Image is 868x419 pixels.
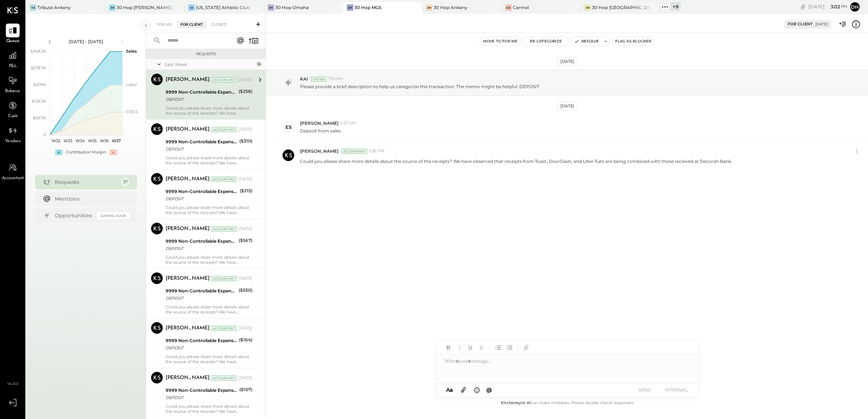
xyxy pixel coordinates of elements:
[6,38,20,45] span: Queue
[150,52,262,57] div: Requests
[55,38,117,45] div: [DATE] - [DATE]
[211,326,237,331] div: Accountant
[523,37,568,46] button: Re-Categorize
[670,2,681,11] div: + 9
[211,177,237,182] div: Accountant
[126,49,137,54] text: Sales
[166,295,236,302] div: DEPOSIT
[239,88,252,95] div: ($258)
[369,148,385,154] span: 3:36 PM
[311,77,326,82] div: System
[109,4,115,11] div: 3H
[208,21,230,28] div: Closed
[8,113,17,120] span: Cash
[51,138,60,143] text: W32
[240,187,252,194] div: ($215)
[256,61,262,67] div: 36
[55,178,117,186] div: Requests
[166,374,210,382] div: [PERSON_NAME]
[239,77,252,83] div: [DATE]
[166,145,237,153] div: DEPOSIT
[799,3,807,11] div: copy link
[165,61,254,67] div: Last Week
[97,212,130,219] div: Coming Soon
[211,375,237,381] div: Accountant
[466,343,475,352] button: Underline
[450,386,453,393] span: a
[557,102,577,111] div: [DATE]
[268,4,274,11] div: 3H
[166,354,252,364] div: Could you please share more details about the source of the receipts? We have observed that recei...
[239,325,252,331] div: [DATE]
[849,1,861,13] button: Dh
[5,138,21,145] span: Vendors
[166,89,236,96] div: 9999 Non-Controllable Expenses:Other Income and Expenses:To Be Classified P&L
[630,385,660,395] button: SEND
[166,106,252,116] div: Could you please share more details about the source of the receipts? We have observed that recei...
[166,205,252,215] div: Could you please share more details about the source of the receipts? We have observed that recei...
[166,325,210,332] div: [PERSON_NAME]
[153,21,175,28] div: For Me
[584,4,591,11] div: 3H
[808,3,847,10] div: [DATE]
[300,128,341,134] p: Deposit from sales
[44,132,46,137] text: 0
[239,276,252,282] div: [DATE]
[166,188,238,195] div: 9999 Non-Controllable Expenses:Other Income and Expenses:To Be Classified P&L
[285,124,292,131] div: ES
[166,255,252,265] div: Could you please share more details about the source of the receipts? We have observed that recei...
[66,149,106,155] div: Contribution Margin
[0,99,25,120] a: Cash
[347,4,353,11] div: 3H
[434,4,467,11] div: 30 Hop Ankeny
[166,126,210,133] div: [PERSON_NAME]
[239,386,252,393] div: ($107)
[31,49,46,54] text: $348.3K
[166,387,237,394] div: 9999 Non-Controllable Expenses:Other Income and Expenses:To Be Classified P&L
[166,225,210,233] div: [PERSON_NAME]
[505,4,512,11] div: Ca
[239,336,252,344] div: ($164)
[494,343,503,352] button: Unordered List
[30,4,36,11] div: TA
[211,226,237,231] div: Accountant
[522,343,531,352] button: Add URL
[0,124,25,145] a: Vendors
[166,195,238,202] div: DEPOSIT
[121,178,130,186] div: 37
[100,138,109,143] text: W36
[239,375,252,381] div: [DATE]
[300,158,732,164] p: Could you please share more details about the source of the receipts? We have observed that recei...
[444,343,453,352] button: Bold
[444,386,455,394] button: Aa
[328,76,343,82] span: 7:10 PM
[612,37,654,46] button: Flag as Blocker
[815,22,828,27] div: [DATE]
[5,88,20,95] span: Balance
[557,57,577,66] div: [DATE]
[32,99,46,104] text: $139.3K
[0,24,25,45] a: Queue
[166,76,210,83] div: [PERSON_NAME]
[2,175,24,182] span: Accountant
[166,287,236,295] div: 9999 Non-Controllable Expenses:Other Income and Expenses:To Be Classified P&L
[177,21,206,28] div: For Client
[211,127,237,132] div: Accountant
[486,386,492,393] span: @
[75,138,85,143] text: W34
[480,37,521,46] button: Move to for me
[211,77,237,82] div: Accountant
[166,155,252,165] div: Could you please share more details about the source of the receipts? We have observed that recei...
[340,120,356,126] span: 6:27 AM
[117,4,174,11] div: 30 Hop [PERSON_NAME] Summit
[354,4,381,11] div: 30 Hop MGS
[64,138,72,143] text: W33
[662,385,691,395] button: INTERNAL
[9,63,17,70] span: P&L
[239,176,252,182] div: [DATE]
[126,82,137,87] text: Labor
[0,161,25,182] a: Accountant
[166,138,237,145] div: 9999 Non-Controllable Expenses:Other Income and Expenses:To Be Classified P&L
[37,4,71,11] div: Tribute Ankeny
[592,4,649,11] div: 30 Hop [GEOGRAPHIC_DATA]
